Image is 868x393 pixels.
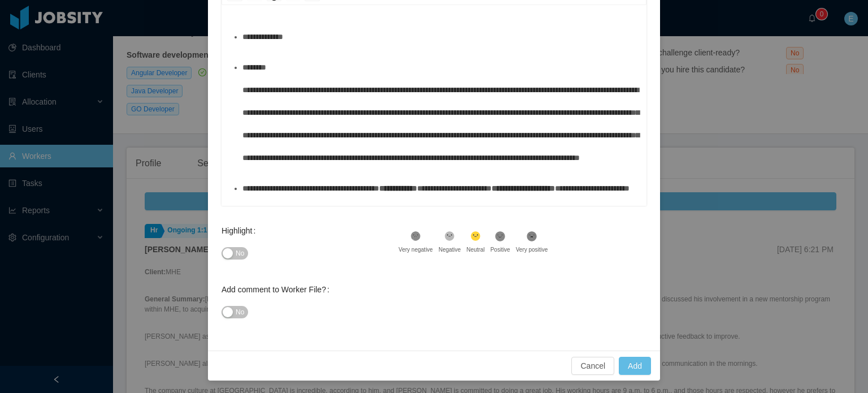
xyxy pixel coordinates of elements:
div: Very negative [398,245,433,254]
button: Add [619,357,651,375]
div: Negative [439,245,461,254]
div: Positive [491,245,510,254]
label: Add comment to Worker File? [222,285,334,294]
div: To enrich screen reader interactions, please activate Accessibility in Grammarly extension settings [231,25,638,223]
span: No [236,306,244,318]
button: Highlight [222,247,248,260]
div: Neutral [466,245,484,254]
button: Add comment to Worker File? [222,306,248,318]
button: Cancel [571,357,614,375]
label: Highlight [222,226,260,235]
span: No [236,248,244,259]
div: Very positive [516,245,548,254]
